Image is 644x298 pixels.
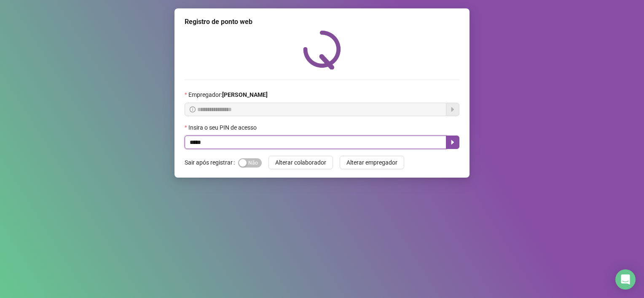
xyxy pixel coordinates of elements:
[346,158,397,167] span: Alterar empregador
[275,158,326,167] span: Alterar colaborador
[340,156,404,169] button: Alterar empregador
[615,269,636,290] div: Open Intercom Messenger
[185,123,262,132] label: Insira o seu PIN de acesso
[303,30,341,69] img: QRPoint
[222,91,268,98] strong: [PERSON_NAME]
[268,156,333,169] button: Alterar colaborador
[449,139,456,146] span: caret-right
[185,156,238,169] label: Sair após registrar
[190,106,196,112] span: info-circle
[185,17,459,27] div: Registro de ponto web
[188,90,268,99] span: Empregador :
